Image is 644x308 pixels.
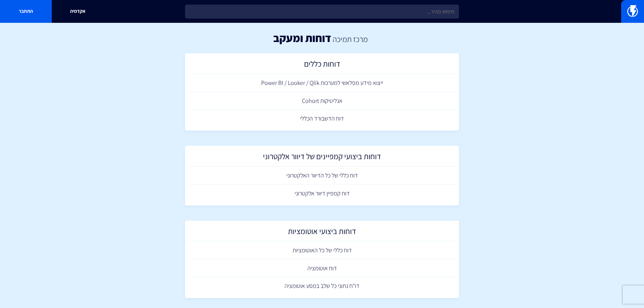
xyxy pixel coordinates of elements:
[188,241,456,259] a: דוח כללי של כל האוטומציות
[185,5,459,19] input: חיפוש מהיר...
[188,277,456,295] a: דו"ח נתוני כל שלב במסע אוטומציה
[191,59,453,71] h2: דוחות כללים
[273,32,331,44] h1: דוחות ומעקב
[188,224,456,242] a: דוחות ביצועי אוטומציות
[188,92,456,110] a: אנליטיקות Cohort
[188,259,456,277] a: דוח אוטומציה
[333,34,368,44] a: מרכז תמיכה
[188,74,456,92] a: ייצוא מידע מפלאשי למערכות Power BI / Looker / Qlik
[191,227,453,239] h2: דוחות ביצועי אוטומציות
[191,152,453,164] h2: דוחות ביצועי קמפיינים של דיוור אלקטרוני
[188,56,456,74] a: דוחות כללים
[188,184,456,202] a: דוח קמפיין דיוור אלקטרוני
[188,166,456,184] a: דוח כללי של כל הדיוור האלקטרוני
[188,110,456,128] a: דוח הדשבורד הכללי
[188,149,456,167] a: דוחות ביצועי קמפיינים של דיוור אלקטרוני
